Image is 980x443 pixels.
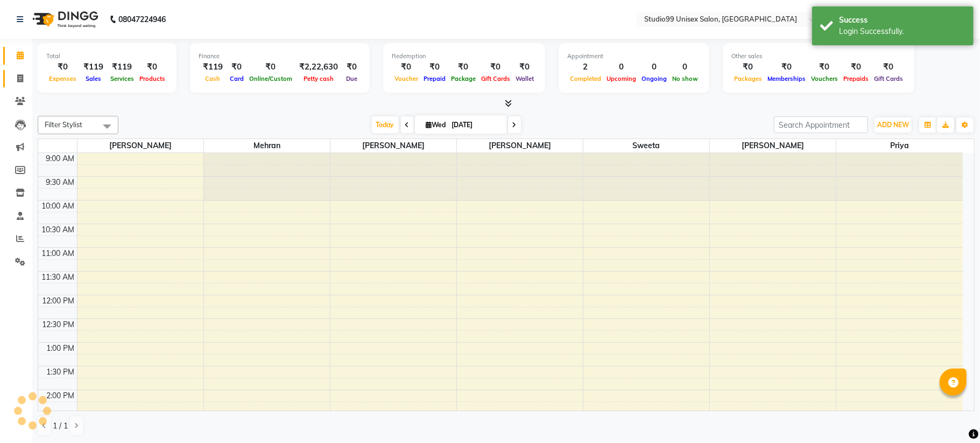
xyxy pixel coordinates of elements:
span: Products [137,75,168,82]
span: Wallet [513,75,537,82]
div: ₹0 [46,61,79,73]
div: ₹0 [731,61,765,73]
div: 2:00 PM [45,390,77,402]
span: Mehran [204,139,330,153]
div: ₹0 [246,61,295,73]
span: Completed [567,75,604,82]
b: 08047224946 [118,4,166,34]
span: Cash [203,75,223,82]
span: Vouchers [808,75,841,82]
div: ₹119 [108,61,137,73]
span: [PERSON_NAME] [710,139,836,153]
div: 2 [567,61,604,73]
div: 12:30 PM [40,319,77,330]
span: ADD NEW [877,121,909,129]
div: ₹119 [79,61,108,73]
div: ₹0 [841,61,871,73]
div: Redemption [392,52,537,61]
div: ₹0 [478,61,513,73]
div: Other sales [731,52,906,61]
input: 2025-09-03 [449,117,503,133]
span: Wed [424,121,449,129]
span: Services [108,75,137,82]
span: Prepaid [421,75,448,82]
div: 10:30 AM [40,224,77,236]
span: [PERSON_NAME] [457,139,583,153]
div: ₹0 [342,61,361,73]
div: 11:30 AM [40,272,77,283]
button: ADD NEW [875,117,912,133]
div: ₹0 [871,61,906,73]
div: 10:00 AM [40,200,77,212]
span: Card [227,75,246,82]
span: [PERSON_NAME] [77,139,203,153]
span: No show [669,75,701,82]
div: 1:30 PM [45,366,77,378]
div: ₹0 [137,61,168,73]
span: Package [448,75,478,82]
span: Filter Stylist [45,120,82,129]
div: 9:00 AM [44,153,77,164]
div: 12:00 PM [40,295,77,307]
div: ₹0 [808,61,841,73]
span: sweeta [583,139,709,153]
span: Due [343,75,360,82]
div: ₹119 [199,61,227,73]
span: Ongoing [639,75,669,82]
span: Prepaids [841,75,871,82]
span: Voucher [392,75,421,82]
span: Gift Cards [478,75,513,82]
span: Sales [83,75,104,82]
div: Finance [199,52,361,61]
div: Success [839,15,965,26]
span: Upcoming [604,75,639,82]
div: ₹2,22,630 [295,61,342,73]
div: ₹0 [227,61,246,73]
div: 0 [604,61,639,73]
span: Online/Custom [246,75,295,82]
span: Packages [731,75,765,82]
div: ₹0 [392,61,421,73]
span: Petty cash [301,75,336,82]
div: Login Successfully. [839,26,965,37]
span: Gift Cards [871,75,906,82]
span: [PERSON_NAME] [330,139,456,153]
span: priya [836,139,963,153]
div: 11:00 AM [40,248,77,259]
div: ₹0 [421,61,448,73]
div: ₹0 [513,61,537,73]
span: Today [372,116,399,133]
div: Total [46,52,168,61]
div: 9:30 AM [44,177,77,188]
input: Search Appointment [774,116,868,133]
div: ₹0 [448,61,478,73]
div: ₹0 [765,61,808,73]
div: 0 [639,61,669,73]
div: 0 [669,61,701,73]
div: Appointment [567,52,701,61]
span: Memberships [765,75,808,82]
div: 1:00 PM [45,343,77,354]
span: 1 / 1 [53,420,68,432]
span: Expenses [46,75,79,82]
img: logo [27,4,101,34]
